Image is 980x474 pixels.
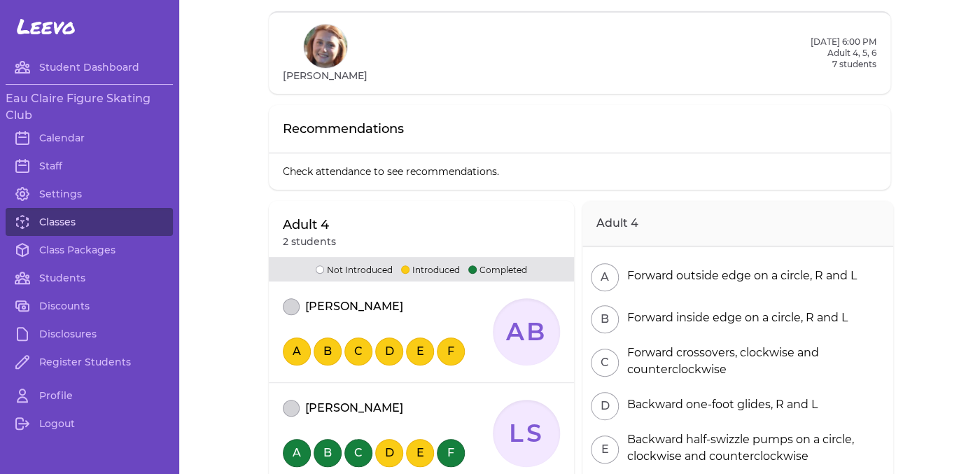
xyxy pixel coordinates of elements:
div: Backward one-foot glides, R and L [622,396,818,413]
button: D [591,392,619,420]
a: Discounts [6,292,173,320]
button: A [283,337,311,365]
button: B [314,337,342,365]
button: F [437,337,465,365]
button: attendance [283,298,300,315]
a: Register Students [6,348,173,376]
a: Settings [6,180,173,208]
a: Class Packages [6,236,173,264]
text: AB [505,317,547,347]
button: C [591,349,619,377]
p: [PERSON_NAME] [305,400,403,417]
h1: [PERSON_NAME] [283,69,367,83]
h2: Adult 4, 5, 6 [811,48,876,59]
p: Not Introduced [316,263,393,276]
div: Forward inside edge on a circle, R and L [622,309,848,326]
a: Students [6,264,173,292]
a: Calendar [6,124,173,152]
button: C [344,439,372,467]
p: Check attendance to see recommendations. [269,153,890,190]
button: E [406,337,434,365]
h2: [DATE] 6:00 PM [811,36,876,48]
p: 7 students [811,59,876,70]
p: [PERSON_NAME] [305,298,403,315]
p: Introduced [401,263,460,276]
button: attendance [283,400,300,417]
a: Profile [6,382,173,410]
h2: Adult 4 [582,201,893,246]
button: E [406,439,434,467]
button: F [437,439,465,467]
button: B [591,305,619,333]
div: Backward half-swizzle pumps on a circle, clockwise and counterclockwise [622,431,885,465]
button: C [344,337,372,365]
button: D [375,337,403,365]
div: Forward crossovers, clockwise and counterclockwise [622,344,885,378]
p: Adult 4 [283,215,336,235]
button: E [591,435,619,463]
p: 2 students [283,235,336,249]
button: A [283,439,311,467]
a: Logout [6,410,173,438]
button: D [375,439,403,467]
h3: Eau Claire Figure Skating Club [6,90,173,124]
a: Disclosures [6,320,173,348]
a: Staff [6,152,173,180]
button: A [591,263,619,291]
a: Classes [6,208,173,236]
button: B [314,439,342,467]
p: Recommendations [283,119,404,139]
span: Leevo [17,14,76,39]
div: Forward outside edge on a circle, R and L [622,267,857,284]
p: Completed [468,263,527,276]
text: LS [509,419,544,448]
a: Student Dashboard [6,53,173,81]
